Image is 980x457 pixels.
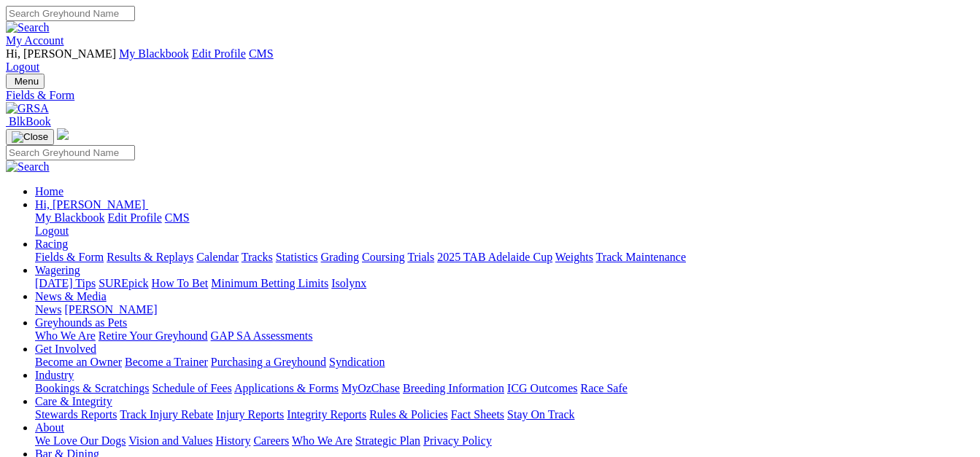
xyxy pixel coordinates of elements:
a: Edit Profile [192,47,246,60]
a: Tracks [242,251,273,263]
a: Edit Profile [108,211,162,224]
a: MyOzChase [342,382,400,394]
a: Become a Trainer [125,356,208,368]
a: Fact Sheets [451,408,504,421]
a: Retire Your Greyhound [99,329,208,342]
a: Privacy Policy [423,434,492,447]
a: Race Safe [580,382,627,394]
img: GRSA [6,102,49,115]
a: Careers [253,434,289,447]
a: My Blackbook [35,211,105,224]
div: Hi, [PERSON_NAME] [35,211,974,238]
a: Get Involved [35,343,96,355]
a: SUREpick [99,277,148,289]
a: Who We Are [35,329,96,342]
div: About [35,434,974,448]
a: Injury Reports [216,408,284,421]
a: Greyhounds as Pets [35,316,127,329]
a: Wagering [35,264,80,276]
a: How To Bet [152,277,209,289]
button: Toggle navigation [6,74,45,89]
div: News & Media [35,303,974,316]
a: Bookings & Scratchings [35,382,149,394]
div: Care & Integrity [35,408,974,421]
a: Hi, [PERSON_NAME] [35,198,148,211]
a: CMS [165,211,190,224]
a: Fields & Form [6,89,974,102]
a: Integrity Reports [287,408,366,421]
a: 2025 TAB Adelaide Cup [437,251,552,263]
a: My Account [6,34,64,47]
a: [DATE] Tips [35,277,96,289]
a: Racing [35,238,68,250]
a: ICG Outcomes [507,382,577,394]
a: Weights [555,251,593,263]
a: Fields & Form [35,251,104,263]
a: Schedule of Fees [152,382,231,394]
img: Search [6,21,50,34]
a: Logout [6,60,39,73]
a: About [35,421,64,434]
div: Get Involved [35,356,974,369]
a: Who We Are [292,434,352,447]
span: Hi, [PERSON_NAME] [6,47,116,60]
img: logo-grsa-white.png [57,128,69,140]
a: Statistics [276,251,318,263]
a: Breeding Information [403,382,504,394]
a: Rules & Policies [369,408,448,421]
img: Search [6,160,50,173]
a: GAP SA Assessments [211,329,313,342]
a: History [215,434,250,447]
a: Vision and Values [128,434,212,447]
div: Racing [35,251,974,264]
a: Trials [407,251,434,263]
div: Greyhounds as Pets [35,329,974,343]
a: Strategic Plan [355,434,420,447]
div: Industry [35,382,974,395]
a: Grading [321,251,359,263]
a: CMS [249,47,274,60]
a: Stay On Track [507,408,574,421]
a: News & Media [35,290,107,302]
a: [PERSON_NAME] [64,303,157,316]
a: Results & Replays [107,251,193,263]
a: We Love Our Dogs [35,434,126,447]
a: Coursing [362,251,405,263]
a: News [35,303,61,316]
a: Calendar [196,251,239,263]
img: Close [12,131,48,143]
a: Syndication [329,356,385,368]
div: Wagering [35,277,974,290]
a: Applications & Forms [234,382,339,394]
a: Care & Integrity [35,395,112,407]
a: Track Maintenance [596,251,686,263]
span: BlkBook [9,115,51,128]
a: Track Injury Rebate [120,408,213,421]
a: Isolynx [331,277,366,289]
a: Purchasing a Greyhound [211,356,326,368]
a: Minimum Betting Limits [211,277,328,289]
a: Industry [35,369,74,381]
a: BlkBook [6,115,51,128]
div: My Account [6,47,974,74]
button: Toggle navigation [6,129,54,145]
a: Logout [35,224,69,237]
input: Search [6,145,135,160]
a: Become an Owner [35,356,122,368]
a: Stewards Reports [35,408,117,421]
span: Menu [15,76,39,87]
input: Search [6,6,135,21]
span: Hi, [PERSON_NAME] [35,198,145,211]
a: Home [35,185,63,198]
a: My Blackbook [119,47,189,60]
